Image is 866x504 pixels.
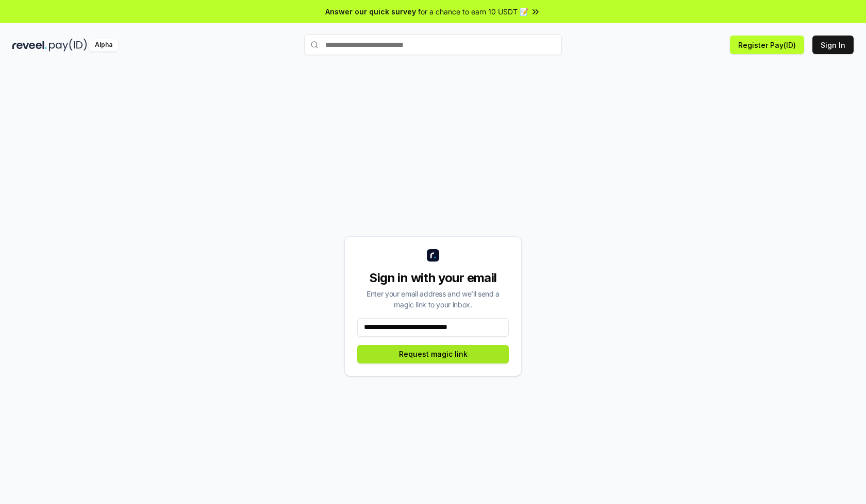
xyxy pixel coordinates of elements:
div: Sign in with your email [357,270,509,286]
span: Answer our quick survey [325,6,416,17]
button: Sign In [812,36,854,54]
img: reveel_dark [12,39,47,51]
div: Enter your email address and we’ll send a magic link to your inbox. [357,288,509,310]
button: Request magic link [357,345,509,363]
span: for a chance to earn 10 USDT 📝 [418,6,528,17]
img: pay_id [49,39,87,51]
div: Alpha [89,39,118,51]
button: Register Pay(ID) [730,36,804,54]
img: logo_small [427,249,439,262]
